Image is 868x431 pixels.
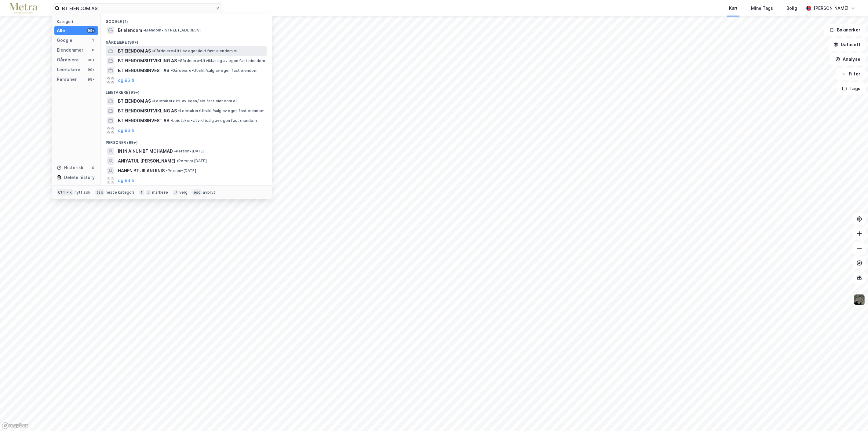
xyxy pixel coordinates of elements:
a: Mapbox homepage [2,422,29,429]
span: • [152,99,154,103]
button: og 96 til [118,177,136,184]
span: • [174,149,176,153]
button: Datasett [828,38,866,51]
span: BT EIENDOM AS [118,47,151,55]
span: Leietaker • Utvikl./salg av egen fast eiendom [170,118,257,123]
div: Kart [729,5,738,12]
div: Eiendommer [57,46,83,54]
div: velg [179,190,188,195]
span: Eiendom • [STREET_ADDRESS] [143,28,201,33]
span: • [170,68,172,73]
span: • [177,159,178,163]
div: 1 [91,38,96,43]
span: Gårdeiere • Utvikl./salg av egen fast eiendom [178,58,265,63]
img: metra-logo.256734c3b2bbffee19d4.png [10,3,37,14]
span: ANIYATUL [PERSON_NAME] [118,157,175,165]
span: Leietaker • Utvikl./salg av egen fast eiendom [178,108,264,113]
div: Google [57,37,72,44]
span: Leietaker • Utl. av egen/leid fast eiendom el. [152,99,238,104]
span: BT EIENDOMSUTVIKLING AS [118,57,177,64]
span: • [170,118,172,123]
button: Tags [837,82,866,95]
button: Filter [836,68,866,80]
span: Bt eiendom [118,27,142,34]
div: tab [95,189,104,195]
div: Leietakere (99+) [101,85,272,96]
div: Alle [57,27,65,34]
span: BT EIENDOMSINVEST AS [118,67,169,74]
span: BT EIENDOM AS [118,97,151,105]
span: BT EIENDOMSUTVIKLING AS [118,107,177,115]
span: IN IN AINUN BT MOHAMAD [118,148,173,155]
div: avbryt [203,190,215,195]
div: 0 [91,165,96,170]
div: Gårdeiere (99+) [101,35,272,46]
img: 9k= [854,294,865,305]
div: nytt søk [75,190,91,195]
span: Person • [DATE] [166,168,196,173]
div: [PERSON_NAME] [814,5,848,12]
div: neste kategori [106,190,134,195]
span: HANEN BT JILANI KNIS [118,167,165,174]
div: Delete history [64,174,95,181]
div: Leietakere [57,66,80,73]
div: 99+ [87,28,96,33]
div: Ctrl + k [57,189,73,195]
span: • [152,49,154,53]
button: Bokmerker [824,24,866,36]
button: og 96 til [118,127,136,134]
span: • [166,168,168,173]
span: Gårdeiere • Utl. av egen/leid fast eiendom el. [152,49,238,53]
div: 99+ [87,57,96,62]
span: Gårdeiere • Utvikl./salg av egen fast eiendom [170,68,257,73]
span: BT EIENDOMSINVEST AS [118,117,169,124]
div: Bolig [786,5,797,12]
div: esc [192,189,202,195]
div: Personer (99+) [101,135,272,146]
div: Kategori [57,19,98,24]
button: og 96 til [118,77,136,84]
div: Kontrollprogram for chat [837,402,868,431]
div: Gårdeiere [57,56,79,64]
iframe: Chat Widget [837,402,868,431]
div: Mine Tags [751,5,773,12]
div: 99+ [87,77,96,82]
div: markere [152,190,168,195]
div: Historikk [57,164,83,171]
div: 0 [91,48,96,53]
div: Google (1) [101,14,272,25]
div: 99+ [87,67,96,72]
span: • [143,28,145,32]
span: • [178,108,180,113]
input: Søk på adresse, matrikkel, gårdeiere, leietakere eller personer [60,4,215,13]
span: Person • [DATE] [177,159,207,163]
div: Personer [57,76,77,83]
span: Person • [DATE] [174,149,204,154]
span: • [178,58,180,63]
button: Analyse [830,53,866,65]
